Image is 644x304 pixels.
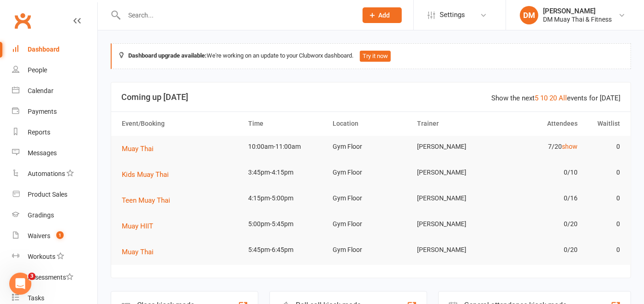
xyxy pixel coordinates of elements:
a: Assessments [12,267,97,288]
div: Workouts [28,253,55,260]
div: Reports [28,129,50,136]
th: Trainer [413,112,498,135]
div: Messages [28,149,57,157]
td: [PERSON_NAME] [413,162,498,183]
button: Muay Thai [122,143,160,154]
h3: Coming up [DATE] [121,93,620,102]
td: 0 [582,136,625,158]
td: Gym Floor [329,162,413,183]
button: Add [363,7,402,23]
button: Muay HIIT [122,221,160,232]
a: 5 [535,94,538,102]
span: Muay HIIT [122,222,153,230]
td: 0/16 [498,187,582,209]
th: Event/Booking [118,112,244,135]
td: 0 [582,162,625,183]
div: People [28,66,47,74]
div: Automations [28,170,65,177]
th: Time [244,112,329,135]
a: Calendar [12,81,97,101]
span: Add [379,12,390,19]
span: 1 [56,231,64,239]
td: [PERSON_NAME] [413,136,498,158]
a: Workouts [12,246,97,267]
a: Gradings [12,205,97,226]
button: Teen Muay Thai [122,195,177,206]
div: Gradings [28,211,54,219]
a: Clubworx [11,9,34,32]
td: Gym Floor [329,136,413,158]
td: 3:45pm-4:15pm [244,162,329,183]
td: 5:00pm-5:45pm [244,213,329,235]
td: 5:45pm-6:45pm [244,239,329,261]
td: 7/20 [498,136,582,158]
a: Waivers 1 [12,226,97,246]
button: Try it now [360,51,391,62]
a: Payments [12,101,97,122]
td: 0/10 [498,162,582,183]
div: [PERSON_NAME] [543,7,612,15]
td: 0 [582,187,625,209]
div: Tasks [28,294,44,302]
td: Gym Floor [329,239,413,261]
div: Calendar [28,87,54,94]
td: [PERSON_NAME] [413,239,498,261]
span: Settings [440,5,465,25]
span: Kids Muay Thai [122,170,169,179]
a: Automations [12,164,97,184]
td: 10:00am-11:00am [244,136,329,158]
a: Dashboard [12,39,97,60]
th: Location [329,112,413,135]
div: Waivers [28,232,50,240]
td: 0/20 [498,239,582,261]
button: Kids Muay Thai [122,169,175,180]
div: DM [520,6,538,24]
span: 3 [28,273,36,280]
strong: Dashboard upgrade available: [128,52,207,59]
td: 4:15pm-5:00pm [244,187,329,209]
td: 0 [582,239,625,261]
div: Assessments [28,274,73,281]
a: 10 [540,94,548,102]
span: Muay Thai [122,145,154,153]
a: All [559,94,567,102]
span: Teen Muay Thai [122,196,170,205]
td: [PERSON_NAME] [413,213,498,235]
iframe: Intercom live chat [9,273,31,295]
div: DM Muay Thai & Fitness [543,15,612,23]
input: Search... [121,9,351,22]
a: 20 [549,94,557,102]
th: Attendees [498,112,582,135]
td: Gym Floor [329,213,413,235]
a: Product Sales [12,184,97,205]
a: show [562,143,578,150]
a: Messages [12,143,97,164]
div: We're working on an update to your Clubworx dashboard. [111,43,631,69]
a: People [12,60,97,81]
td: Gym Floor [329,187,413,209]
td: [PERSON_NAME] [413,187,498,209]
div: Dashboard [28,46,60,53]
div: Show the next events for [DATE] [491,93,620,104]
td: 0 [582,213,625,235]
th: Waitlist [582,112,625,135]
div: Product Sales [28,191,67,198]
td: 0/20 [498,213,582,235]
span: Muay Thai [122,248,154,256]
a: Reports [12,122,97,143]
button: Muay Thai [122,246,160,257]
div: Payments [28,108,57,115]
